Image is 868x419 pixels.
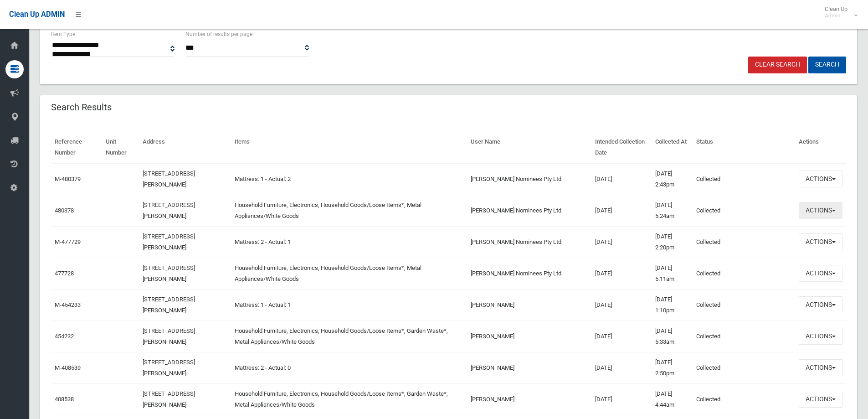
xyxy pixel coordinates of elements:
button: Actions [799,391,842,408]
th: Status [693,132,795,163]
td: Collected [693,258,795,289]
td: Household Furniture, Electronics, Household Goods/Loose Items*, Metal Appliances/White Goods [231,195,467,226]
a: [STREET_ADDRESS][PERSON_NAME] [143,359,195,377]
a: M-477729 [55,238,81,245]
td: [PERSON_NAME] Nominees Pty Ltd [467,258,591,289]
td: [DATE] [591,383,652,415]
th: Items [231,132,467,163]
td: [PERSON_NAME] [467,383,591,415]
a: 480378 [55,207,74,214]
a: M-480379 [55,176,81,182]
button: Actions [799,171,842,187]
td: [DATE] 5:11am [652,258,693,289]
td: [DATE] [591,289,652,321]
td: [DATE] 1:10pm [652,289,693,321]
a: [STREET_ADDRESS][PERSON_NAME] [143,202,195,219]
td: Collected [693,352,795,383]
button: Actions [799,328,842,345]
a: M-408539 [55,364,81,371]
td: [DATE] [591,258,652,289]
td: [DATE] 2:20pm [652,226,693,258]
a: [STREET_ADDRESS][PERSON_NAME] [143,233,195,251]
td: Collected [693,226,795,258]
th: Reference Number [51,132,102,163]
th: Collected At [652,132,693,163]
a: M-454233 [55,301,81,308]
a: 454232 [55,333,74,340]
label: Number of results per page [185,29,252,39]
td: [PERSON_NAME] [467,321,591,352]
td: [DATE] 2:50pm [652,352,693,383]
td: [DATE] [591,195,652,226]
th: User Name [467,132,591,163]
a: [STREET_ADDRESS][PERSON_NAME] [143,390,195,408]
th: Address [139,132,231,163]
button: Actions [799,233,842,250]
td: Household Furniture, Electronics, Household Goods/Loose Items*, Metal Appliances/White Goods [231,258,467,289]
td: [DATE] 2:43pm [652,163,693,195]
span: Clean Up ADMIN [9,10,65,19]
th: Unit Number [102,132,139,163]
td: Collected [693,383,795,415]
td: [DATE] [591,163,652,195]
a: 477728 [55,270,74,277]
button: Actions [799,202,842,219]
td: [DATE] [591,321,652,352]
td: Mattress: 1 - Actual: 1 [231,289,467,321]
td: [PERSON_NAME] [467,289,591,321]
td: [PERSON_NAME] Nominees Pty Ltd [467,163,591,195]
a: [STREET_ADDRESS][PERSON_NAME] [143,296,195,314]
td: Mattress: 2 - Actual: 1 [231,226,467,258]
td: Collected [693,289,795,321]
label: Item Type [51,29,75,39]
td: Mattress: 1 - Actual: 2 [231,163,467,195]
span: Clean Up [820,5,857,19]
a: [STREET_ADDRESS][PERSON_NAME] [143,264,195,282]
td: Collected [693,163,795,195]
td: Household Furniture, Electronics, Household Goods/Loose Items*, Garden Waste*, Metal Appliances/W... [231,321,467,352]
a: [STREET_ADDRESS][PERSON_NAME] [143,327,195,345]
th: Intended Collection Date [591,132,652,163]
td: Collected [693,321,795,352]
small: Admin [825,12,847,19]
td: Collected [693,195,795,226]
td: [DATE] [591,226,652,258]
td: [PERSON_NAME] Nominees Pty Ltd [467,195,591,226]
td: [PERSON_NAME] Nominees Pty Ltd [467,226,591,258]
td: [DATE] 5:33am [652,321,693,352]
a: [STREET_ADDRESS][PERSON_NAME] [143,170,195,188]
button: Actions [799,359,842,376]
a: 408538 [55,396,74,403]
th: Actions [795,132,846,163]
button: Search [808,57,846,73]
td: Household Furniture, Electronics, Household Goods/Loose Items*, Garden Waste*, Metal Appliances/W... [231,383,467,415]
td: [DATE] 5:24am [652,195,693,226]
a: Clear Search [748,57,807,73]
td: [DATE] 4:44am [652,383,693,415]
button: Actions [799,296,842,313]
button: Actions [799,265,842,282]
header: Search Results [40,98,123,116]
td: [DATE] [591,352,652,383]
td: [PERSON_NAME] [467,352,591,383]
td: Mattress: 2 - Actual: 0 [231,352,467,383]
